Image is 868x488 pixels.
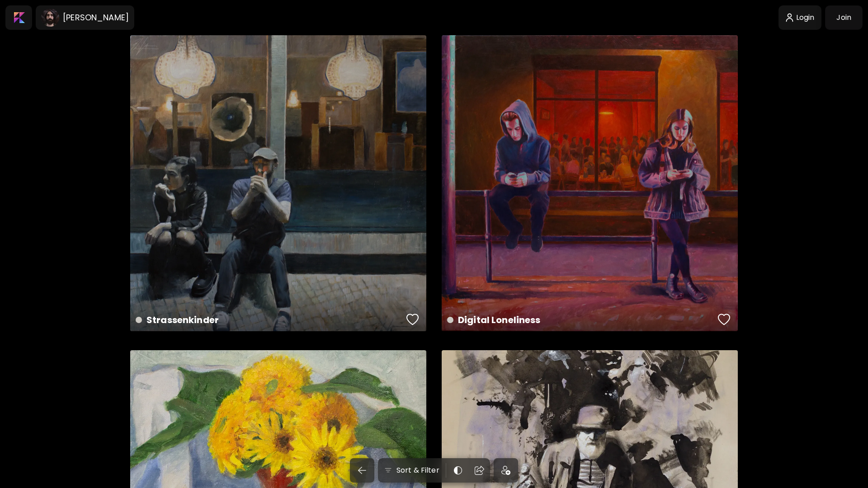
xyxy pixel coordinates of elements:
a: Join [825,5,863,30]
a: back [350,458,378,483]
h6: [PERSON_NAME] [63,12,129,23]
h4: Strassenkinder [136,313,403,327]
h6: Sort & Filter [396,465,439,476]
button: back [350,458,374,483]
img: login-icon [786,13,793,23]
button: favorites [404,310,421,328]
img: icon [501,466,510,475]
a: Digital Lonelinessfavoriteshttps://cdn.kaleido.art/CDN/Artwork/176126/Primary/medium.webp?updated... [442,35,738,331]
h4: Digital Loneliness [447,313,715,327]
img: back [357,465,368,476]
a: Strassenkinderfavoriteshttps://cdn.kaleido.art/CDN/Artwork/176127/Primary/medium.webp?updated=780899 [130,35,426,331]
button: favorites [716,310,733,328]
